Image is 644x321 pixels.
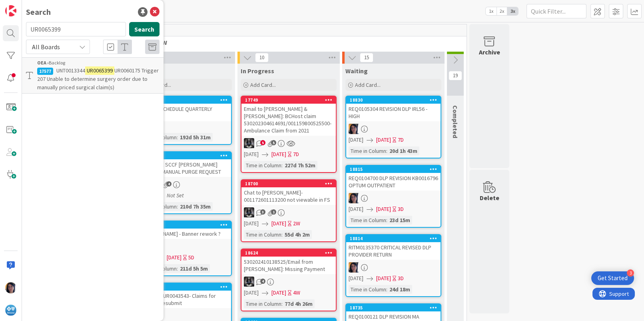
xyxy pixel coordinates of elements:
[137,104,231,121] div: DRG FEE SCHEDULE QUARTERLY UPDATES
[37,59,160,66] div: Backlog
[241,96,336,104] div: 17749
[349,274,363,283] span: [DATE]
[177,133,178,142] span: :
[241,207,336,218] div: KG
[507,7,518,15] span: 3x
[345,96,441,158] a: 18830REQ0105304 REVISION DLP IRL56 - HIGHTC[DATE][DATE]7DTime in Column:20d 1h 43m
[376,136,391,144] span: [DATE]
[37,68,53,75] div: 17577
[245,181,336,187] div: 18700
[167,192,184,199] i: Not Set
[260,140,265,145] span: 5
[137,311,231,321] div: KG
[360,53,373,62] span: 15
[137,152,231,159] div: 18041
[386,146,387,155] span: :
[241,249,336,257] div: 18624
[178,264,210,273] div: 211d 5h 5m
[349,136,363,144] span: [DATE]
[5,305,16,316] img: avatar
[479,47,500,57] div: Archive
[167,253,181,262] span: [DATE]
[271,219,286,228] span: [DATE]
[137,229,231,239] div: [PERSON_NAME] - Banner rework ?
[293,150,299,158] div: 7D
[281,161,283,170] span: :
[136,96,232,145] a: 18118DRG FEE SCHEDULE QUARTERLY UPDATESTime in Column:192d 5h 31m
[241,180,336,187] div: 18700
[260,209,265,215] span: 3
[255,53,269,62] span: 10
[398,274,404,283] div: 3D
[349,205,363,213] span: [DATE]
[350,236,441,241] div: 18814
[177,202,178,211] span: :
[451,105,459,138] span: Completed
[140,153,231,158] div: 18041
[137,291,231,308] div: Trigger 7- UR0043543- Claims for Local to Resubmit
[241,187,336,205] div: Chat to [PERSON_NAME]- 001172601113200 not viewable in FS
[598,274,628,282] div: Get Started
[241,138,336,148] div: KG
[134,38,457,46] span: WORKFLOW
[241,249,336,274] div: 18624530202410138525/Email from [PERSON_NAME]: Missing Payment
[349,146,386,155] div: Time in Column
[386,285,387,294] span: :
[283,299,315,308] div: 77d 4h 26m
[137,241,231,252] div: TC
[376,274,391,283] span: [DATE]
[293,289,300,297] div: 4W
[349,216,386,225] div: Time in Column
[281,230,283,239] span: :
[376,205,391,213] span: [DATE]
[241,104,336,136] div: Email to [PERSON_NAME] & [PERSON_NAME]: BCHost claim 530202304614691/001159800525500-Ambulance Cl...
[271,150,286,158] span: [DATE]
[178,202,213,211] div: 210d 7h 35m
[37,67,159,91] span: UR0060175 Trigger 207 Unable to determine surgery order due to manually priced surgical claim(s)
[56,67,85,74] span: UNT0013344
[346,104,441,121] div: REQ0105304 REVISION DLP IRL56 - HIGH
[271,289,286,297] span: [DATE]
[166,181,171,187] span: 4
[350,305,441,311] div: 18735
[245,97,336,103] div: 17749
[245,250,336,256] div: 18624
[32,43,60,51] span: All Boards
[244,277,254,287] img: KG
[496,7,507,15] span: 2x
[480,193,499,203] div: Delete
[188,253,194,262] div: 5D
[293,219,300,228] div: 2W
[355,81,381,88] span: Add Card...
[244,150,259,158] span: [DATE]
[244,299,281,308] div: Time in Column
[271,209,276,215] span: 1
[398,205,404,213] div: 3D
[241,180,336,205] div: 18700Chat to [PERSON_NAME]- 001172601113200 not viewable in FS
[5,5,16,16] img: Visit kanbanzone.com
[17,1,36,11] span: Support
[26,6,51,18] div: Search
[260,279,265,284] span: 4
[349,262,359,273] img: TC
[137,179,231,190] div: TC
[37,60,49,66] b: OEA ›
[346,193,441,203] div: TC
[349,124,359,134] img: TC
[526,4,586,18] input: Quick Filter...
[140,222,231,228] div: 18035
[137,96,231,121] div: 18118DRG FEE SCHEDULE QUARTERLY UPDATES
[346,304,441,311] div: 18735
[244,230,281,239] div: Time in Column
[137,152,231,177] div: 18041DUPLICATE SCCF [PERSON_NAME] DATE 087 MANUAL PURGE REQUEST
[281,299,283,308] span: :
[386,216,387,225] span: :
[5,282,16,293] img: TC
[346,96,441,121] div: 18830REQ0105304 REVISION DLP IRL56 - HIGH
[627,269,634,277] div: 3
[346,242,441,260] div: RITM0135370 CRITICAL REVISED DLP PROVIDER RETURN
[346,173,441,191] div: REQ0104700 DLP REVISION KB0016796 OPTUM OUTPATIENT
[140,97,231,103] div: 18118
[241,96,337,173] a: 17749Email to [PERSON_NAME] & [PERSON_NAME]: BCHost claim 530202304614691/001159800525500-Ambulan...
[136,221,232,276] a: 18035[PERSON_NAME] - Banner rework ?TC[DATE][DATE]5DTime in Column:211d 5h 5m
